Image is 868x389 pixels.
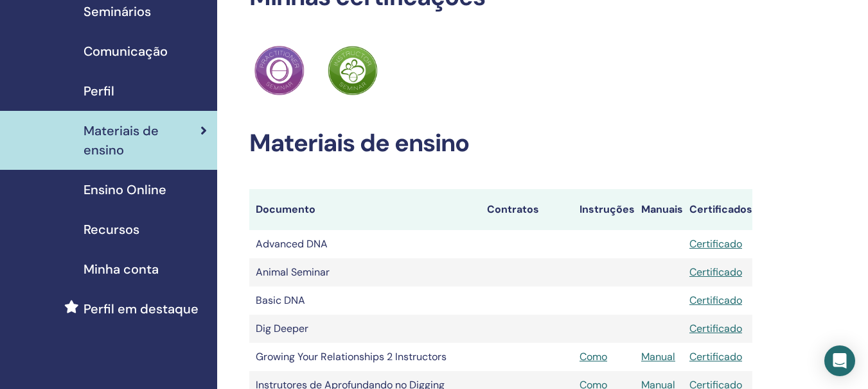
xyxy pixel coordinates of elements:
[84,180,166,199] span: Ensino Online
[84,299,199,319] span: Perfil em destaque
[481,189,573,230] th: Contratos
[249,258,481,286] td: Animal Seminar
[580,350,607,363] a: Como
[641,350,675,363] a: Manual
[249,286,481,315] td: Basic DNA
[689,237,742,251] a: Certificado
[689,350,742,363] a: Certificado
[635,189,683,230] th: Manuais
[249,343,481,371] td: Growing Your Relationships 2 Instructors
[84,42,168,61] span: Comunicação
[254,46,305,95] img: Practitioner
[84,81,114,101] span: Perfil
[573,189,635,230] th: Instruções
[84,121,200,160] span: Materiais de ensino
[84,2,151,21] span: Seminários
[689,294,742,307] a: Certificado
[84,260,159,279] span: Minha conta
[84,220,139,239] span: Recursos
[249,129,752,158] h2: Materiais de ensino
[328,46,378,95] img: Practitioner
[249,230,481,258] td: Advanced DNA
[689,322,742,335] a: Certificado
[824,345,855,376] div: Open Intercom Messenger
[683,189,752,230] th: Certificados
[689,265,742,279] a: Certificado
[249,189,481,230] th: Documento
[249,315,481,343] td: Dig Deeper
